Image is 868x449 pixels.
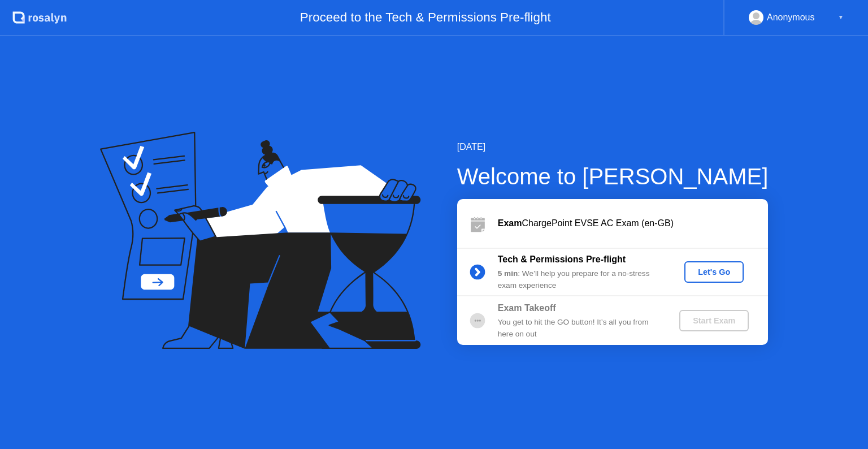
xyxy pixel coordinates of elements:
b: Tech & Permissions Pre-flight [498,254,626,264]
button: Let's Go [684,261,744,283]
div: ChargePoint EVSE AC Exam (en-GB) [498,217,768,230]
div: : We’ll help you prepare for a no-stress exam experience [498,268,661,291]
div: Anonymous [767,10,815,25]
b: 5 min [498,269,518,278]
button: Start Exam [679,310,749,331]
b: Exam [498,218,522,228]
div: [DATE] [457,140,769,154]
b: Exam Takeoff [498,303,556,313]
div: You get to hit the GO button! It’s all you from here on out [498,317,661,340]
div: Let's Go [689,267,739,277]
div: Welcome to [PERSON_NAME] [457,159,769,193]
div: ▼ [838,10,844,25]
div: Start Exam [684,316,744,325]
